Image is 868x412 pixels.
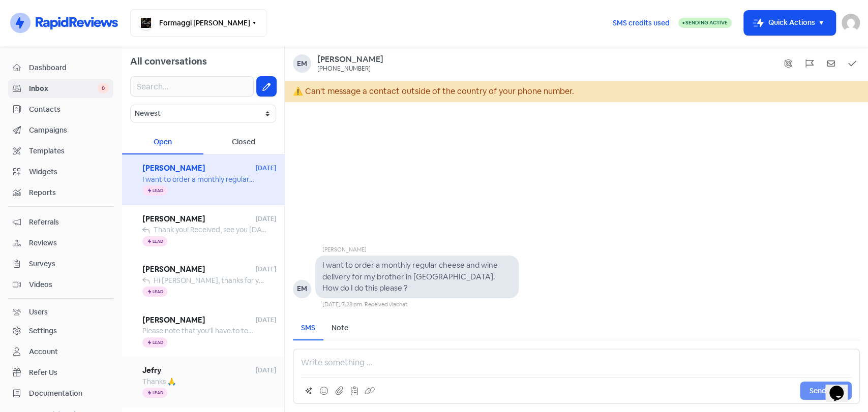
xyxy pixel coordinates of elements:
[685,19,728,26] span: Sending Active
[154,276,459,285] span: Hi [PERSON_NAME], thanks for your messages. We have send you an email. Have a good night.
[29,279,109,290] span: Videos
[98,83,109,93] span: 0
[142,326,623,335] span: Please note that you’ll have to text the above number via whatsapp. Please, do you sell unsalted ...
[8,213,113,232] a: Referrals
[8,100,113,119] a: Contacts
[29,167,109,177] span: Widgets
[29,83,98,94] span: Inbox
[153,290,163,294] span: Lead
[29,388,109,399] span: Documentation
[142,314,256,326] span: [PERSON_NAME]
[285,81,868,102] div: ⚠ Can't message a contact outside of the country of your phone number.
[8,234,113,252] a: Reviews
[8,121,113,140] a: Campaigns
[153,340,163,344] span: Lead
[8,275,113,294] a: Videos
[396,301,407,308] span: chat
[781,56,796,71] button: Show system messages
[8,183,113,202] a: Reports
[8,79,113,98] a: Inbox 0
[29,367,109,378] span: Refer Us
[142,377,176,386] span: Thanks 🙏
[142,175,546,184] span: I want to order a monthly regular cheese and wine delivery for my brother in [GEOGRAPHIC_DATA]. H...
[8,342,113,361] a: Account
[29,187,109,198] span: Reports
[130,9,267,37] button: Formaggi [PERSON_NAME]
[8,142,113,161] a: Templates
[8,303,113,322] a: Users
[256,214,276,224] span: [DATE]
[142,213,256,225] span: [PERSON_NAME]
[8,384,113,403] a: Documentation
[322,300,362,309] div: [DATE] 7:28 pm
[802,56,817,71] button: Flag conversation
[29,104,109,115] span: Contacts
[29,217,109,228] span: Referrals
[842,14,860,32] img: User
[130,76,254,97] input: Search...
[322,245,519,256] div: [PERSON_NAME]
[256,315,276,325] span: [DATE]
[613,18,670,28] span: SMS credits used
[8,322,113,340] a: Settings
[256,164,276,173] span: [DATE]
[142,264,256,275] span: [PERSON_NAME]
[130,55,207,67] span: All conversations
[825,371,858,402] iframe: chat widget
[8,58,113,77] a: Dashboard
[8,163,113,181] a: Widgets
[153,239,163,243] span: Lead
[332,323,348,333] div: Note
[317,65,371,73] div: [PHONE_NUMBER]
[604,17,678,27] a: SMS credits used
[8,363,113,382] a: Refer Us
[122,131,203,154] div: Open
[153,391,163,395] span: Lead
[29,238,109,248] span: Reviews
[142,365,256,376] span: Jefry
[29,62,109,73] span: Dashboard
[29,307,48,318] div: Users
[203,131,285,154] div: Closed
[744,11,835,35] button: Quick Actions
[142,163,256,174] span: [PERSON_NAME]
[29,259,109,269] span: Surveys
[362,300,407,309] div: · Received via
[845,56,860,71] button: Mark as closed
[293,54,311,73] div: Em
[256,265,276,274] span: [DATE]
[29,326,57,336] div: Settings
[301,323,315,333] div: SMS
[29,346,58,357] div: Account
[29,146,109,156] span: Templates
[293,280,311,298] div: EM
[317,54,383,65] a: [PERSON_NAME]
[823,56,839,71] button: Mark as unread
[29,125,109,136] span: Campaigns
[256,366,276,375] span: [DATE]
[153,188,163,193] span: Lead
[322,260,499,293] pre: I want to order a monthly regular cheese and wine delivery for my brother in [GEOGRAPHIC_DATA]. H...
[678,17,732,29] a: Sending Active
[8,255,113,273] a: Surveys
[154,225,273,234] span: Thank you! Received, see you [DATE]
